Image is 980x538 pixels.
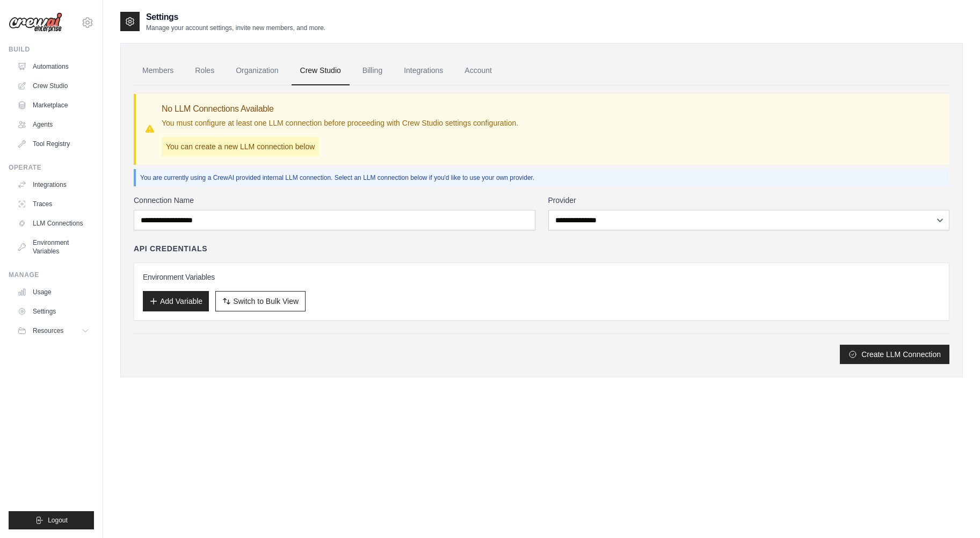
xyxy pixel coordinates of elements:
[13,234,94,260] a: Environment Variables
[9,12,62,33] img: Logo
[395,56,452,85] a: Integrations
[48,516,68,525] span: Logout
[233,296,299,307] span: Switch to Bulk View
[33,326,63,335] span: Resources
[140,173,945,182] p: You are currently using a CrewAI provided internal LLM connection. Select an LLM connection below...
[162,137,319,156] p: You can create a new LLM connection below
[215,291,306,311] button: Switch to Bulk View
[143,272,940,282] h3: Environment Variables
[13,176,94,193] a: Integrations
[13,283,94,301] a: Usage
[146,24,325,32] p: Manage your account settings, invite new members, and more.
[13,215,94,232] a: LLM Connections
[13,97,94,114] a: Marketplace
[840,345,949,364] button: Create LLM Connection
[162,118,518,128] p: You must configure at least one LLM connection before proceeding with Crew Studio settings config...
[143,291,209,311] button: Add Variable
[13,77,94,94] a: Crew Studio
[13,135,94,152] a: Tool Registry
[186,56,223,85] a: Roles
[13,322,94,339] button: Resources
[9,271,94,279] div: Manage
[13,58,94,75] a: Automations
[13,195,94,213] a: Traces
[9,163,94,172] div: Operate
[9,511,94,529] button: Logout
[456,56,500,85] a: Account
[134,243,207,254] h4: API Credentials
[548,195,950,206] label: Provider
[227,56,287,85] a: Organization
[13,303,94,320] a: Settings
[134,56,182,85] a: Members
[292,56,350,85] a: Crew Studio
[134,195,535,206] label: Connection Name
[162,103,518,115] h3: No LLM Connections Available
[9,45,94,54] div: Build
[13,116,94,133] a: Agents
[146,11,325,24] h2: Settings
[354,56,391,85] a: Billing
